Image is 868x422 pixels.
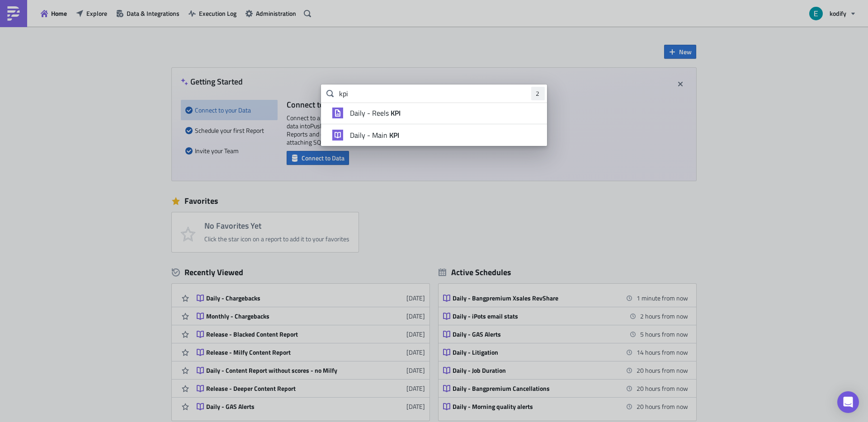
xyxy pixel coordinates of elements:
[321,84,547,103] input: Search for reports...
[350,108,401,117] span: Daily - Reels
[837,391,859,413] div: Open Intercom Messenger
[389,108,401,118] strong: KPI
[536,89,540,98] span: 2
[387,130,399,141] strong: KPI
[350,131,399,140] span: Daily - Main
